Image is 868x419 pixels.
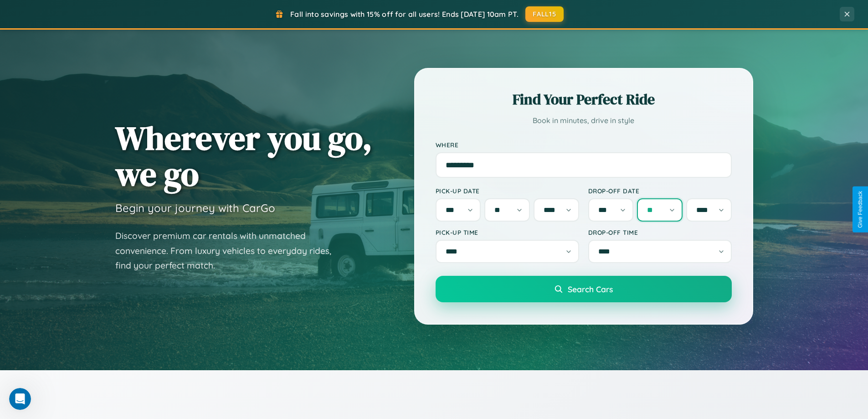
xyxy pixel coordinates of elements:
iframe: Intercom live chat [9,388,31,410]
h3: Begin your journey with CarGo [115,201,275,215]
div: Give Feedback [857,191,863,228]
label: Where [436,141,732,149]
h1: Wherever you go, we go [115,120,372,192]
p: Discover premium car rentals with unmatched convenience. From luxury vehicles to everyday rides, ... [115,228,343,273]
span: Fall into savings with 15% off for all users! Ends [DATE] 10am PT. [290,10,519,19]
label: Pick-up Time [436,228,579,236]
button: FALL15 [525,6,564,22]
span: Search Cars [568,284,613,294]
button: Search Cars [436,276,732,302]
label: Drop-off Date [588,187,732,195]
h2: Find Your Perfect Ride [436,89,732,109]
p: Book in minutes, drive in style [436,114,732,127]
label: Pick-up Date [436,187,579,195]
label: Drop-off Time [588,228,732,236]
